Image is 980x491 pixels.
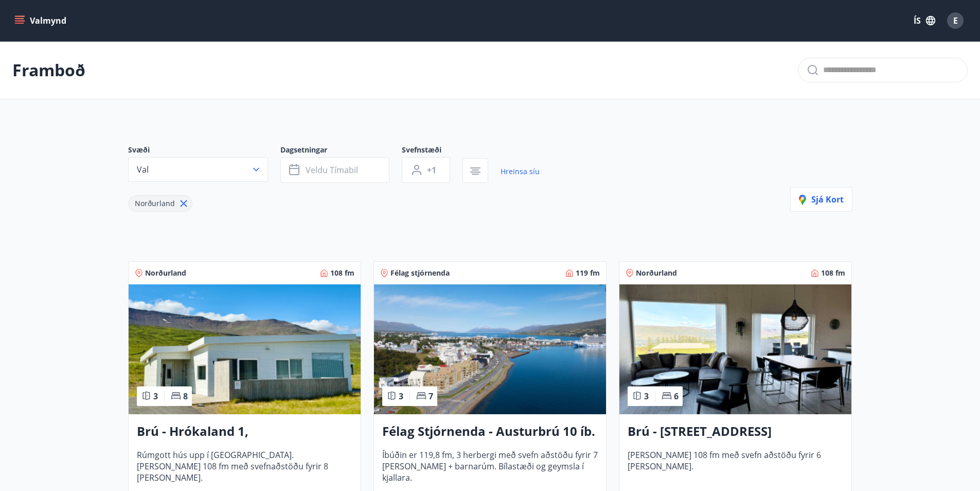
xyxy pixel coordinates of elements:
[636,268,677,278] span: Norðurland
[374,284,606,414] img: Paella dish
[128,157,268,182] button: Val
[12,59,85,81] p: Framboð
[183,391,188,402] span: 8
[280,157,389,183] button: Veldu tímabil
[790,187,852,212] button: Sjá kort
[153,391,158,402] span: 3
[943,8,968,33] button: E
[145,268,186,278] span: Norðurland
[129,284,361,414] img: Paella dish
[390,268,450,278] span: Félag stjórnenda
[12,11,70,30] button: menu
[382,449,598,483] span: Íbúðin er 119,8 fm, 3 herbergi með svefn aðstöðu fyrir 7 [PERSON_NAME] + barnarúm. Bílastæði og g...
[128,195,192,212] div: Norðurland
[330,268,354,278] span: 108 fm
[137,449,352,483] span: Rúmgott hús upp í [GEOGRAPHIC_DATA]. [PERSON_NAME] 108 fm með svefnaðstöðu fyrir 8 [PERSON_NAME].
[137,164,149,175] span: Val
[429,391,433,402] span: 7
[628,422,843,441] h3: Brú - [STREET_ADDRESS]
[644,391,649,402] span: 3
[799,194,844,205] span: Sjá kort
[501,160,540,183] a: Hreinsa síu
[399,391,403,402] span: 3
[280,145,402,157] span: Dagsetningar
[137,422,352,441] h3: Brú - Hrókaland 1, [GEOGRAPHIC_DATA]
[821,268,845,278] span: 108 fm
[128,145,280,157] span: Svæði
[427,164,436,176] span: +1
[576,268,600,278] span: 119 fm
[674,391,679,402] span: 6
[306,164,358,176] span: Veldu tímabil
[908,11,941,30] button: ÍS
[135,198,175,208] span: Norðurland
[402,145,462,157] span: Svefnstæði
[619,284,851,414] img: Paella dish
[953,15,958,26] span: E
[382,422,598,441] h3: Félag Stjórnenda - Austurbrú 10 íb. 201
[628,449,843,483] span: [PERSON_NAME] 108 fm með svefn aðstöðu fyrir 6 [PERSON_NAME].
[402,157,450,183] button: +1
